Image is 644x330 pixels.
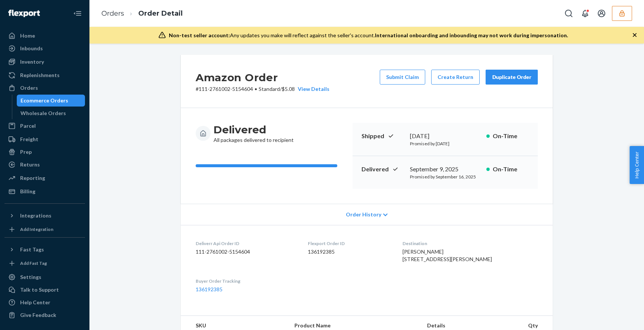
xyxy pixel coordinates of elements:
span: [PERSON_NAME] [STREET_ADDRESS][PERSON_NAME] [402,248,492,262]
div: [DATE] [410,132,480,140]
a: Prep [4,146,85,158]
a: Help Center [4,296,85,308]
p: Shipped [362,132,404,140]
a: Settings [4,271,85,283]
a: Orders [4,82,85,94]
button: Close Navigation [70,6,85,21]
p: Delivered [362,165,404,174]
dt: Destination [402,240,538,247]
button: Fast Tags [4,244,85,256]
span: Non-test seller account: [169,32,230,38]
a: Add Integration [4,225,85,234]
a: Ecommerce Orders [17,95,85,107]
div: Fast Tags [20,246,44,253]
button: Open account menu [594,6,609,21]
img: Flexport logo [8,10,40,17]
button: Open Search Box [561,6,576,21]
div: Prep [20,148,32,156]
p: On-Time [493,132,529,140]
a: Wholesale Orders [17,107,85,119]
div: Reporting [20,174,45,182]
span: Order History [346,211,381,218]
div: Parcel [20,122,36,130]
div: Returns [20,161,40,168]
dt: Deliverr Api Order ID [196,240,296,247]
a: Inventory [4,56,85,68]
div: Billing [20,188,35,195]
div: Orders [20,84,38,92]
h2: Amazon Order [196,70,329,85]
a: Billing [4,185,85,197]
p: # 111-2761002-5154604 / $5.08 [196,85,329,93]
button: View Details [295,85,329,93]
div: Integrations [20,212,51,219]
div: Any updates you make will reflect against the seller's account. [169,32,568,39]
a: Freight [4,133,85,145]
dd: 111-2761002-5154604 [196,248,296,256]
a: Orders [101,9,124,18]
div: Help Center [20,299,50,306]
a: 136192385 [196,286,222,292]
button: Duplicate Order [486,70,538,85]
ol: breadcrumbs [95,3,189,25]
button: Create Return [431,70,480,85]
a: Add Fast Tag [4,258,85,268]
div: Home [20,32,35,39]
a: Order Detail [138,9,183,18]
div: Talk to Support [20,286,59,293]
dd: 136192385 [308,248,391,256]
div: Inbounds [20,45,43,52]
h3: Delivered [214,123,294,136]
span: International onboarding and inbounding may not work during impersonation. [375,32,568,38]
div: Replenishments [20,72,60,79]
div: Give Feedback [20,311,56,319]
a: Replenishments [4,69,85,81]
p: Promised by [DATE] [410,140,480,147]
div: Settings [20,273,41,281]
a: Returns [4,159,85,171]
a: Reporting [4,172,85,184]
button: Submit Claim [380,70,425,85]
p: Promised by September 16, 2025 [410,174,480,180]
button: Help Center [629,146,644,184]
button: Talk to Support [4,284,85,296]
div: All packages delivered to recipient [214,123,294,144]
div: Freight [20,136,38,143]
a: Home [4,30,85,42]
span: Standard [259,86,280,92]
div: Duplicate Order [492,73,531,81]
button: Give Feedback [4,309,85,321]
p: On-Time [493,165,529,174]
a: Inbounds [4,42,85,54]
div: Add Fast Tag [20,260,47,266]
a: Parcel [4,120,85,132]
iframe: Opens a widget where you can chat to one of our agents [596,308,637,326]
span: • [255,86,257,92]
dt: Buyer Order Tracking [196,278,296,284]
dt: Flexport Order ID [308,240,391,247]
div: Ecommerce Orders [20,97,68,104]
div: September 9, 2025 [410,165,480,174]
div: Inventory [20,58,44,66]
div: Wholesale Orders [20,110,66,117]
div: Add Integration [20,226,53,232]
button: Open notifications [578,6,593,21]
button: Integrations [4,210,85,222]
